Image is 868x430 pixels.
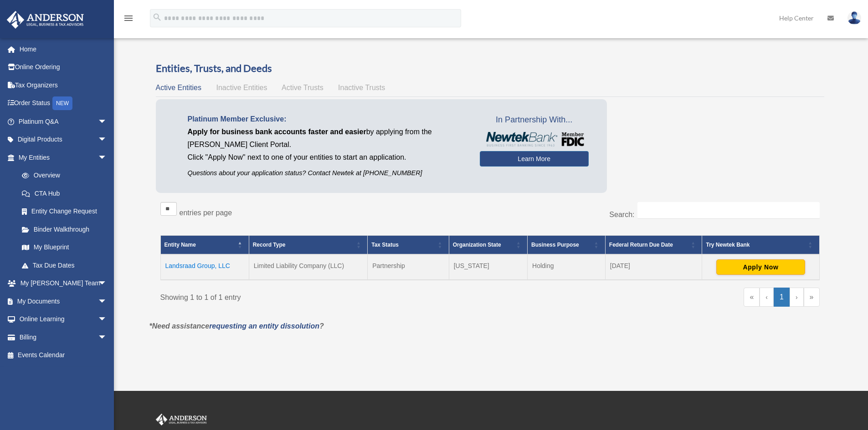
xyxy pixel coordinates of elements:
span: arrow_drop_down [98,274,116,293]
a: My Entitiesarrow_drop_down [6,148,116,167]
i: menu [123,13,134,24]
p: Click "Apply Now" next to one of your entities to start an application. [188,151,466,164]
p: by applying from the [PERSON_NAME] Client Portal. [188,126,466,151]
a: Overview [13,167,112,185]
td: Limited Liability Company (LLC) [249,254,368,280]
img: NewtekBankLogoSM.png [484,132,584,147]
em: *Need assistance ? [149,322,324,330]
td: [US_STATE] [449,254,527,280]
th: Tax Status: Activate to sort [368,236,449,255]
p: Platinum Member Exclusive: [188,113,466,126]
p: Questions about your application status? Contact Newtek at [PHONE_NUMBER] [188,167,466,179]
th: Federal Return Due Date: Activate to sort [605,236,702,255]
a: Billingarrow_drop_down [6,328,121,346]
span: Inactive Entities [216,84,267,91]
span: Tax Status [371,242,399,248]
a: Learn More [480,151,589,167]
span: Federal Return Due Date [609,242,673,248]
span: Active Trusts [282,84,324,91]
th: Organization State: Activate to sort [449,236,527,255]
a: My [PERSON_NAME] Teamarrow_drop_down [6,274,121,293]
th: Try Newtek Bank : Activate to sort [702,236,819,255]
a: First [744,288,760,307]
div: NEW [52,96,72,110]
th: Entity Name: Activate to invert sorting [160,236,249,255]
td: Landsraad Group, LLC [160,254,249,280]
div: Try Newtek Bank [706,239,805,250]
a: Binder Walkthrough [13,220,116,238]
span: Inactive Trusts [338,84,385,91]
h3: Entities, Trusts, and Deeds [156,61,824,76]
label: Search: [609,211,634,218]
a: My Blueprint [13,238,116,257]
th: Record Type: Activate to sort [249,236,368,255]
span: arrow_drop_down [98,112,116,131]
span: arrow_drop_down [98,131,116,149]
a: 1 [774,288,790,307]
a: Home [6,40,121,58]
a: Entity Change Request [13,202,116,221]
a: My Documentsarrow_drop_down [6,292,121,310]
span: Organization State [453,242,501,248]
td: Partnership [368,254,449,280]
span: arrow_drop_down [98,310,116,329]
label: entries per page [180,209,232,217]
a: Platinum Q&Aarrow_drop_down [6,112,121,131]
a: menu [123,16,134,24]
a: Previous [760,288,774,307]
span: Apply for business bank accounts faster and easier [188,128,366,136]
a: CTA Hub [13,184,116,202]
td: [DATE] [605,254,702,280]
i: search [152,12,162,22]
img: User Pic [847,11,861,25]
button: Apply Now [716,259,805,275]
a: Tax Due Dates [13,256,116,274]
span: arrow_drop_down [98,328,116,347]
th: Business Purpose: Activate to sort [528,236,606,255]
a: Next [790,288,804,307]
a: Online Learningarrow_drop_down [6,310,121,329]
div: Showing 1 to 1 of 1 entry [160,288,483,304]
span: arrow_drop_down [98,148,116,167]
span: Active Entities [156,84,201,91]
span: In Partnership With... [480,113,589,127]
a: Last [804,288,820,307]
span: Record Type [253,242,286,248]
td: Holding [528,254,606,280]
a: requesting an entity dissolution [209,322,319,330]
a: Events Calendar [6,346,121,364]
span: Business Purpose [531,242,579,248]
span: Entity Name [164,242,196,248]
a: Online Ordering [6,58,121,76]
span: arrow_drop_down [98,292,116,311]
a: Digital Productsarrow_drop_down [6,131,121,149]
img: Anderson Advisors Platinum Portal [154,414,209,425]
a: Tax Organizers [6,76,121,94]
a: Order StatusNEW [6,94,121,113]
img: Anderson Advisors Platinum Portal [4,11,87,29]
